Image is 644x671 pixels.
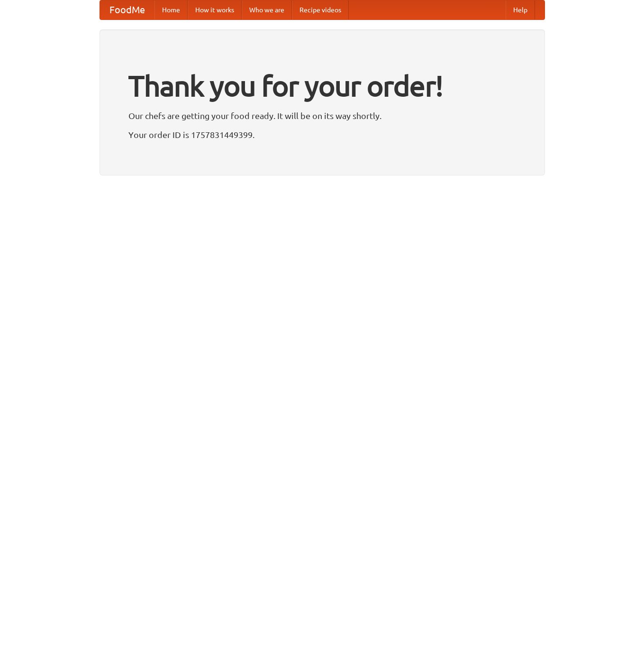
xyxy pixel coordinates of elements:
h1: Thank you for your order! [128,63,516,109]
a: FoodMe [100,0,154,19]
a: How it works [188,0,242,19]
a: Recipe videos [292,0,349,19]
a: Home [154,0,188,19]
p: Our chefs are getting your food ready. It will be on its way shortly. [128,109,516,123]
p: Your order ID is 1757831449399. [128,128,516,142]
a: Who we are [242,0,292,19]
a: Help [506,0,535,19]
